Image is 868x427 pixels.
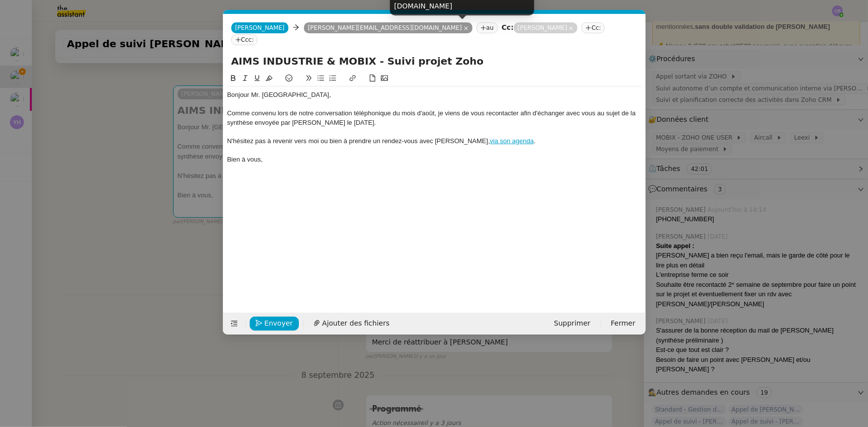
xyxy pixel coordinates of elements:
[227,155,642,164] div: Bien à vous,
[477,22,498,33] nz-tag: au
[231,34,258,45] nz-tag: Ccc:
[581,22,605,33] nz-tag: Cc:
[235,24,285,31] span: [PERSON_NAME]
[490,137,534,145] a: via son agenda
[554,318,590,329] span: Supprimer
[227,137,642,146] div: N'hésitez pas à revenir vers moi ou bien à prendre un rendez-vous avec [PERSON_NAME], .
[548,317,596,331] button: Supprimer
[611,318,635,329] span: Fermer
[265,318,293,329] span: Envoyer
[231,54,638,69] input: Subject
[514,22,578,33] nz-tag: [PERSON_NAME]
[227,90,642,99] div: Bonjour Mr. [GEOGRAPHIC_DATA],
[227,109,642,127] div: Comme convenu lors de notre conversation téléphonique du mois d'août, je viens de vous recontacte...
[605,317,641,331] button: Fermer
[307,317,395,331] button: Ajouter des fichiers
[502,23,514,31] strong: Cc:
[250,317,299,331] button: Envoyer
[304,22,473,33] nz-tag: [PERSON_NAME][EMAIL_ADDRESS][DOMAIN_NAME]
[322,318,389,329] span: Ajouter des fichiers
